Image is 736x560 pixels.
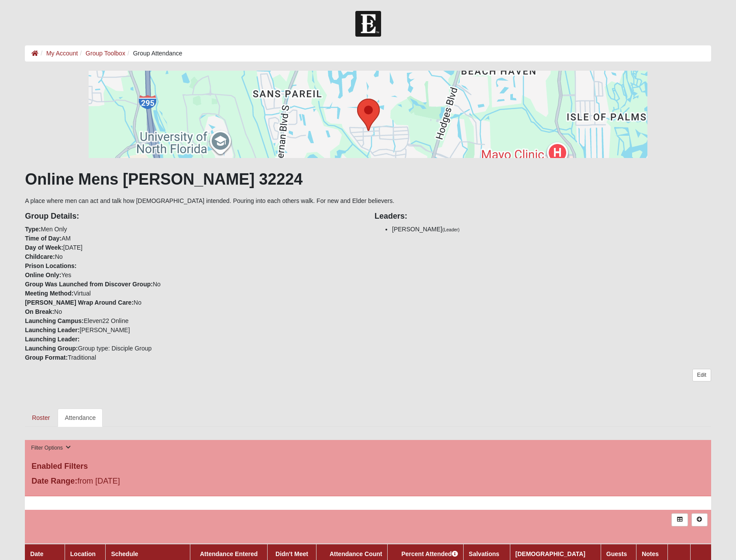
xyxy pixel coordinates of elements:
a: Edit [692,369,711,381]
a: Roster [25,409,57,427]
a: Group Toolbox [86,50,125,57]
strong: Group Was Launched from Discover Group: [25,281,153,288]
h4: Enabled Filters [31,462,705,471]
strong: On Break: [25,308,54,315]
small: (Leader) [442,227,460,232]
img: Church of Eleven22 Logo [355,11,381,37]
a: Export to Excel [671,513,688,526]
div: A place where men can act and talk how [DEMOGRAPHIC_DATA] intended. Pouring into each others walk... [25,71,711,427]
strong: Launching Group: [25,345,78,352]
li: [PERSON_NAME] [392,225,711,234]
strong: Online Only: [25,271,61,278]
a: Attendance [58,409,103,427]
h4: Group Details: [25,212,361,221]
strong: Time of Day: [25,235,62,242]
strong: Meeting Method: [25,290,73,297]
li: Group Attendance [125,49,182,58]
h1: Online Mens [PERSON_NAME] 32224 [25,170,711,189]
div: from [DATE] [25,475,254,489]
a: My Account [46,50,78,57]
strong: Childcare: [25,253,55,260]
div: Men Only AM [DATE] No Yes No Virtual No No Eleven22 Online [PERSON_NAME] Group type: Disciple Gro... [18,206,368,362]
h4: Leaders: [375,212,711,221]
strong: Type: [25,226,41,233]
strong: Launching Leader: [25,326,79,333]
strong: [PERSON_NAME] Wrap Around Care: [25,299,134,306]
label: Date Range: [31,475,77,487]
strong: Day of Week: [25,244,63,251]
strong: Group Format: [25,354,68,361]
button: Filter Options [28,443,73,453]
strong: Prison Locations: [25,262,76,269]
strong: Launching Leader: [25,336,79,343]
a: Alt+N [691,513,708,526]
strong: Launching Campus: [25,317,84,324]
